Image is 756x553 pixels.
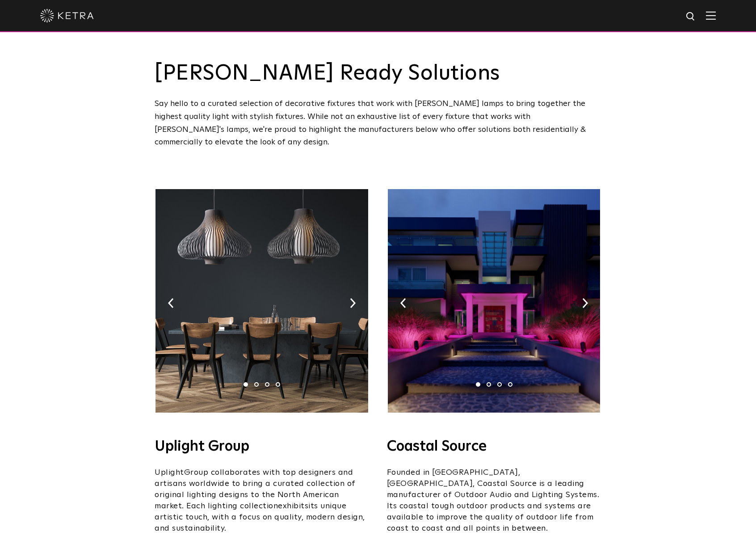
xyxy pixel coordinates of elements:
[388,189,600,413] img: 03-1.jpg
[155,97,601,149] div: Say hello to a curated selection of decorative fixtures that work with [PERSON_NAME] lamps to bri...
[387,439,601,454] h4: Coastal Source
[350,298,356,308] img: arrow-right-black.svg
[685,11,697,22] img: search icon
[706,11,716,20] img: Hamburger%20Nav.svg
[155,63,601,84] h3: [PERSON_NAME] Ready Solutions
[168,298,174,308] img: arrow-left-black.svg
[582,298,588,308] img: arrow-right-black.svg
[155,469,184,477] span: Uplight
[155,189,368,413] img: Uplight_Ketra_Image.jpg
[400,298,406,308] img: arrow-left-black.svg
[387,469,600,532] span: Founded in [GEOGRAPHIC_DATA], [GEOGRAPHIC_DATA], Coastal Source is a leading manufacturer of Outd...
[40,9,94,22] img: ketra-logo-2019-white
[278,502,308,510] span: exhibits
[155,502,365,532] span: its unique artistic touch, with a focus on quality, modern design, and sustainability.
[155,439,369,454] h4: Uplight Group
[155,469,356,510] span: Group collaborates with top designers and artisans worldwide to bring a curated collection of ori...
